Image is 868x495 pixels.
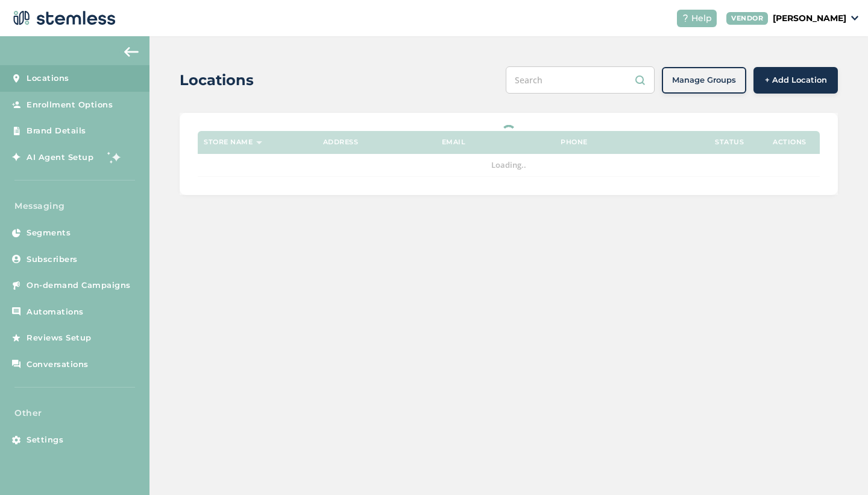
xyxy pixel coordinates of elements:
[851,16,858,21] img: icon_down-arrow-small-66adaf34.svg
[27,227,71,239] span: Segments
[27,332,92,344] span: Reviews Setup
[124,47,139,57] img: icon-arrow-back-accent-c549486e.svg
[672,74,736,86] span: Manage Groups
[27,99,113,111] span: Enrollment Options
[662,67,746,94] button: Manage Groups
[27,152,93,164] span: AI Agent Setup
[773,12,846,25] p: [PERSON_NAME]
[102,145,127,169] img: glitter-stars-b7820f95.gif
[180,69,254,91] h2: Locations
[27,359,89,371] span: Conversations
[726,12,768,25] div: VENDOR
[506,66,655,94] input: Search
[753,67,838,94] button: + Add Location
[27,125,86,137] span: Brand Details
[27,72,69,85] span: Locations
[27,254,78,266] span: Subscribers
[691,12,712,25] span: Help
[682,14,689,22] img: icon-help-white-03924b79.svg
[10,6,116,30] img: logo-dark-0685b13c.svg
[27,306,84,318] span: Automations
[27,434,63,446] span: Settings
[27,279,131,292] span: On-demand Campaigns
[765,74,827,86] span: + Add Location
